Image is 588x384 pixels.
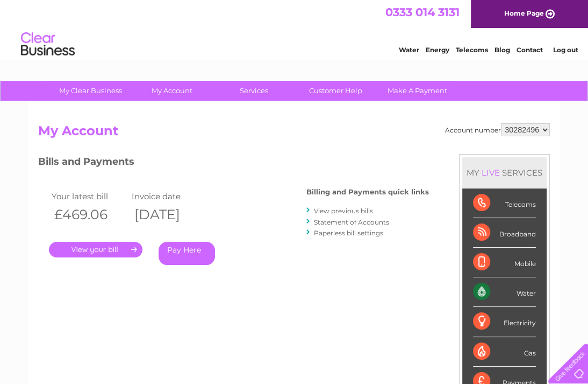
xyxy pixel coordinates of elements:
[399,46,419,54] a: Water
[473,307,536,337] div: Electricity
[473,337,536,367] div: Gas
[46,81,135,101] a: My Clear Business
[38,154,429,173] h3: Bills and Payments
[473,218,536,248] div: Broadband
[159,242,215,265] a: Pay Here
[385,5,460,19] a: 0333 014 3131
[553,46,578,54] a: Log out
[128,81,217,101] a: My Account
[473,248,536,277] div: Mobile
[20,28,75,61] img: logo.png
[49,204,129,226] th: £469.06
[49,242,142,257] a: .
[49,189,129,204] td: Your latest bill
[41,6,549,52] div: Clear Business is a trading name of Verastar Limited (registered in [GEOGRAPHIC_DATA] No. 3667643...
[494,46,510,54] a: Blog
[456,46,488,54] a: Telecoms
[445,123,550,136] div: Account number
[129,204,209,226] th: [DATE]
[426,46,449,54] a: Energy
[38,123,550,144] h2: My Account
[314,229,383,237] a: Paperless bill settings
[291,81,380,101] a: Customer Help
[473,277,536,307] div: Water
[306,188,429,196] h4: Billing and Payments quick links
[129,189,209,204] td: Invoice date
[462,157,547,188] div: MY SERVICES
[210,81,298,101] a: Services
[314,218,389,226] a: Statement of Accounts
[479,167,502,178] div: LIVE
[373,81,462,101] a: Make A Payment
[517,46,543,54] a: Contact
[314,207,373,215] a: View previous bills
[473,188,536,218] div: Telecoms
